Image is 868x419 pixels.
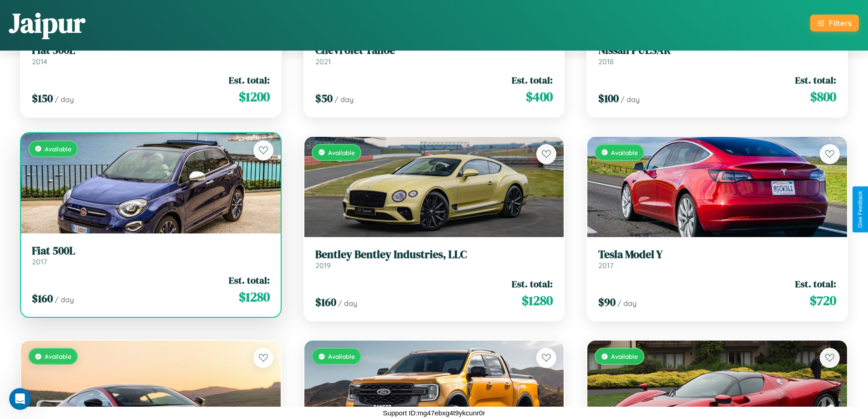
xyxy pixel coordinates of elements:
span: $ 160 [315,295,336,310]
h3: Fiat 500L [32,244,270,258]
span: Available [45,145,72,153]
span: / day [617,299,637,308]
a: Fiat 500L2017 [32,244,270,267]
span: / day [334,95,354,104]
span: Est. total: [795,277,836,290]
a: Chevrolet Tahoe2021 [315,44,553,66]
span: 2021 [315,57,331,66]
span: Est. total: [512,277,553,290]
span: 2014 [32,57,47,66]
span: Available [328,352,355,360]
a: Fiat 500L2014 [32,44,270,66]
span: $ 150 [32,91,53,106]
span: $ 90 [598,295,616,310]
span: / day [55,95,74,104]
span: Est. total: [795,73,836,87]
h1: Jaipur [9,4,85,41]
span: / day [338,299,357,308]
span: $ 50 [315,91,333,106]
button: Filters [810,15,859,31]
span: $ 1200 [239,88,270,106]
span: Available [328,149,355,156]
h3: Nissan PULSAR [598,44,836,57]
span: $ 100 [598,91,619,106]
iframe: Intercom live chat [9,388,31,410]
div: Give Feedback [857,191,863,228]
span: 2017 [598,261,613,270]
span: 2017 [32,257,47,266]
span: $ 1280 [239,288,270,306]
h3: Chevrolet Tahoe [315,44,553,57]
a: Bentley Bentley Industries, LLC2019 [315,248,553,270]
span: Est. total: [229,73,270,87]
h3: Fiat 500L [32,44,270,57]
span: $ 720 [810,291,836,310]
span: Available [611,149,638,156]
a: Tesla Model Y2017 [598,248,836,270]
span: Available [45,352,72,360]
p: Support ID: mg47ebxg4t9ykcunr0r [383,407,485,419]
span: / day [621,95,640,104]
div: Filters [829,18,852,28]
span: $ 1280 [522,291,553,310]
span: $ 400 [526,88,553,106]
span: Est. total: [512,73,553,87]
span: Est. total: [229,274,270,287]
span: 2019 [315,261,331,270]
h3: Tesla Model Y [598,248,836,261]
h3: Bentley Bentley Industries, LLC [315,248,553,261]
span: Available [611,352,638,360]
span: / day [55,295,74,304]
span: $ 800 [810,88,836,106]
span: $ 160 [32,291,53,306]
a: Nissan PULSAR2018 [598,44,836,66]
span: 2018 [598,57,614,66]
